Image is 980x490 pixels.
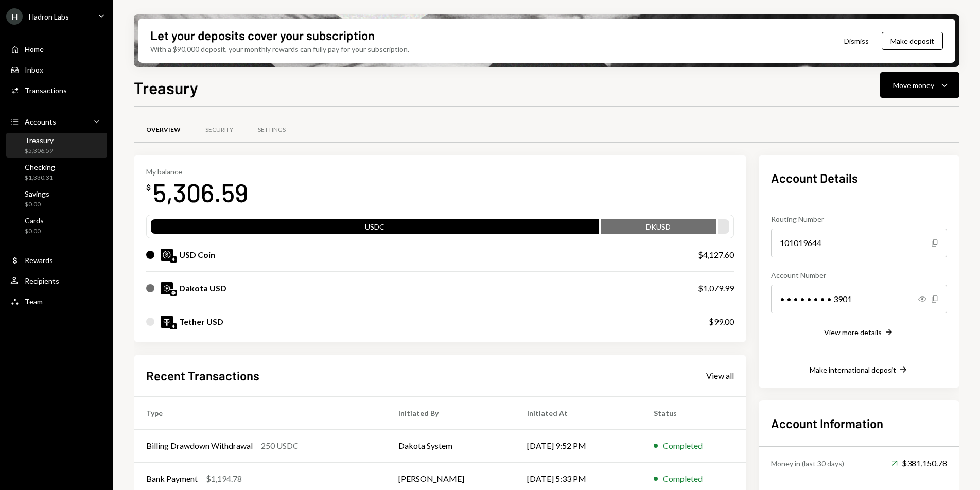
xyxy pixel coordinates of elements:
th: Initiated At [515,396,641,429]
div: With a $90,000 deposit, your monthly rewards can fully pay for your subscription. [150,44,409,55]
div: View more details [824,328,882,337]
div: $ [146,182,151,192]
th: Status [641,396,746,429]
div: 5,306.59 [153,176,248,208]
a: Accounts [6,112,107,131]
div: Accounts [25,117,56,126]
div: $0.00 [25,200,49,209]
div: Home [25,45,44,54]
div: Inbox [25,65,43,74]
div: $1,194.78 [206,472,242,485]
div: Hadron Labs [29,12,69,21]
img: USDC [161,249,173,261]
div: Overview [146,126,181,134]
div: 250 USDC [261,440,299,452]
div: H [6,8,23,25]
img: USDT [161,316,173,328]
th: Type [134,396,386,429]
div: Cards [25,216,44,225]
a: Security [193,117,246,143]
button: Make international deposit [810,364,908,376]
div: Transactions [25,86,67,95]
div: $1,079.99 [698,282,734,294]
button: Make deposit [882,32,943,50]
div: $381,150.78 [891,457,947,469]
a: Home [6,40,107,58]
div: 101019644 [771,229,947,257]
div: $1,330.31 [25,173,55,182]
div: Bank Payment [146,472,198,485]
a: Cards$0.00 [6,213,107,238]
div: Recipients [25,276,59,285]
h2: Recent Transactions [146,367,259,384]
a: Recipients [6,271,107,290]
div: Account Number [771,270,947,281]
div: Money in (last 30 days) [771,458,844,469]
img: ethereum-mainnet [170,323,177,329]
td: [DATE] 9:52 PM [515,429,641,462]
a: Savings$0.00 [6,186,107,211]
th: Initiated By [386,396,515,429]
img: ethereum-mainnet [170,256,177,262]
div: Move money [893,80,934,91]
div: $4,127.60 [698,249,734,261]
a: Settings [246,117,298,143]
button: Move money [880,72,959,98]
div: Completed [663,472,703,485]
div: $5,306.59 [25,147,54,155]
div: Settings [258,126,286,134]
a: View all [706,370,734,381]
img: DKUSD [161,282,173,294]
a: Treasury$5,306.59 [6,133,107,157]
div: Dakota USD [179,282,226,294]
a: Transactions [6,81,107,99]
a: Overview [134,117,193,143]
div: Tether USD [179,316,223,328]
a: Checking$1,330.31 [6,160,107,184]
div: Security [205,126,233,134]
div: $0.00 [25,227,44,236]
div: Completed [663,440,703,452]
div: Rewards [25,256,53,265]
div: Team [25,297,43,306]
div: Let your deposits cover your subscription [150,27,375,44]
a: Rewards [6,251,107,269]
h2: Account Details [771,169,947,186]
div: My balance [146,167,248,176]
button: View more details [824,327,894,338]
td: Dakota System [386,429,515,462]
button: Dismiss [831,29,882,53]
div: USDC [151,221,599,236]
div: $99.00 [709,316,734,328]
div: USD Coin [179,249,215,261]
img: base-mainnet [170,290,177,296]
div: DKUSD [601,221,715,236]
a: Team [6,292,107,310]
div: Treasury [25,136,54,145]
div: Routing Number [771,214,947,224]
h2: Account Information [771,415,947,432]
div: Billing Drawdown Withdrawal [146,440,253,452]
div: • • • • • • • • 3901 [771,285,947,313]
div: Savings [25,189,49,198]
div: Make international deposit [810,365,896,374]
h1: Treasury [134,77,198,98]
div: View all [706,371,734,381]
a: Inbox [6,60,107,79]
div: Checking [25,163,55,171]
